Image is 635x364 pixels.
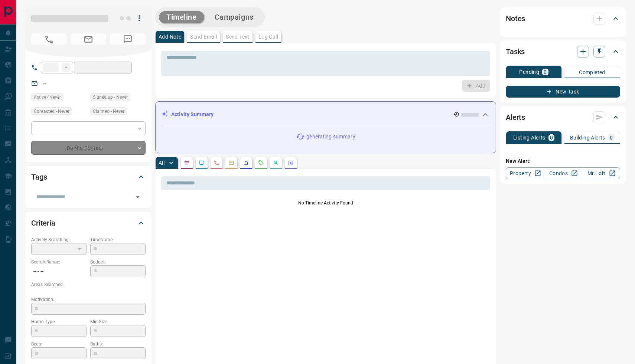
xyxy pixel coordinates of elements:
[550,135,553,140] p: 0
[31,141,146,155] div: Do Not Contact
[582,167,620,179] a: Mr.Loft
[544,69,547,75] p: 0
[93,108,124,115] span: Claimed - Never
[184,160,190,166] svg: Notes
[159,34,181,39] p: Add Note
[506,111,525,123] h2: Alerts
[161,200,490,206] p: No Timeline Activity Found
[31,259,87,265] p: Search Range:
[544,167,582,179] a: Condos
[214,160,219,166] svg: Calls
[90,318,146,325] p: Min Size:
[31,33,67,45] span: No Number
[273,160,279,166] svg: Opportunities
[31,236,87,243] p: Actively Searching:
[31,281,146,288] p: Areas Searched:
[258,160,264,166] svg: Requests
[90,259,146,265] p: Budget:
[71,33,106,45] span: No Email
[610,135,613,140] p: 0
[159,11,204,23] button: Timeline
[506,167,544,179] a: Property
[159,160,165,165] p: All
[288,160,294,166] svg: Agent Actions
[90,341,146,347] p: Baths:
[199,160,205,166] svg: Lead Browsing Activity
[519,69,539,75] p: Pending
[34,94,61,101] span: Active - Never
[93,94,128,101] span: Signed up - Never
[506,43,620,60] div: Tasks
[31,171,47,183] h2: Tags
[31,296,146,303] p: Motivation:
[171,111,214,118] p: Activity Summary
[31,318,87,325] p: Home Type:
[31,341,87,347] p: Beds:
[506,157,620,165] p: New Alert:
[506,13,525,24] h2: Notes
[31,265,87,278] p: -- - --
[513,135,546,140] p: Listing Alerts
[31,168,146,186] div: Tags
[506,86,620,98] button: New Task
[133,192,143,202] button: Open
[506,108,620,126] div: Alerts
[43,80,46,86] a: --
[506,46,525,58] h2: Tasks
[228,160,234,166] svg: Emails
[207,11,261,23] button: Campaigns
[31,214,146,232] div: Criteria
[570,135,605,140] p: Building Alerts
[90,236,146,243] p: Timeframe:
[243,160,249,166] svg: Listing Alerts
[306,133,355,141] p: generating summary
[110,33,146,45] span: No Number
[162,108,490,121] div: Activity Summary
[579,70,605,75] p: Completed
[31,217,55,229] h2: Criteria
[506,10,620,27] div: Notes
[34,108,69,115] span: Contacted - Never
